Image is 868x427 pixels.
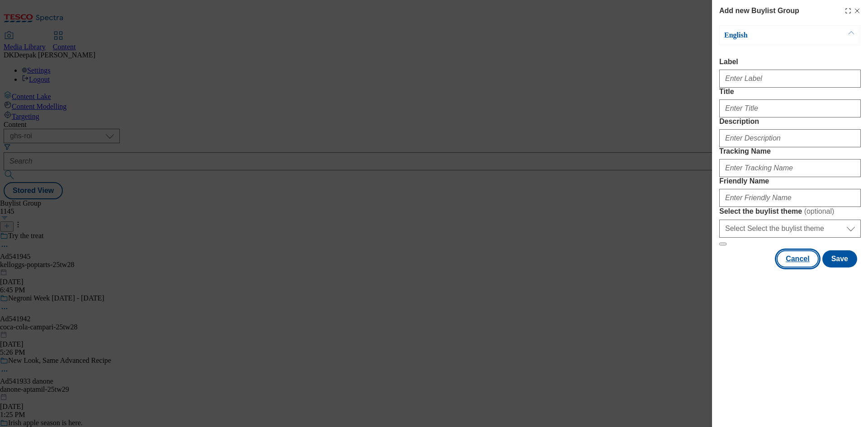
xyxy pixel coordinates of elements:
[719,117,861,126] label: Description
[804,207,835,215] span: ( optional )
[719,189,861,207] input: Enter Friendly Name
[719,129,861,147] input: Enter Description
[719,70,861,88] input: Enter Label
[719,147,861,155] label: Tracking Name
[724,31,819,40] p: English
[719,5,799,16] h4: Add new Buylist Group
[719,58,861,66] label: Label
[719,177,861,185] label: Friendly Name
[777,250,818,267] button: Cancel
[719,207,861,216] label: Select the buylist theme
[719,99,861,117] input: Enter Title
[719,159,861,177] input: Enter Tracking Name
[822,250,857,267] button: Save
[719,88,861,96] label: Title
